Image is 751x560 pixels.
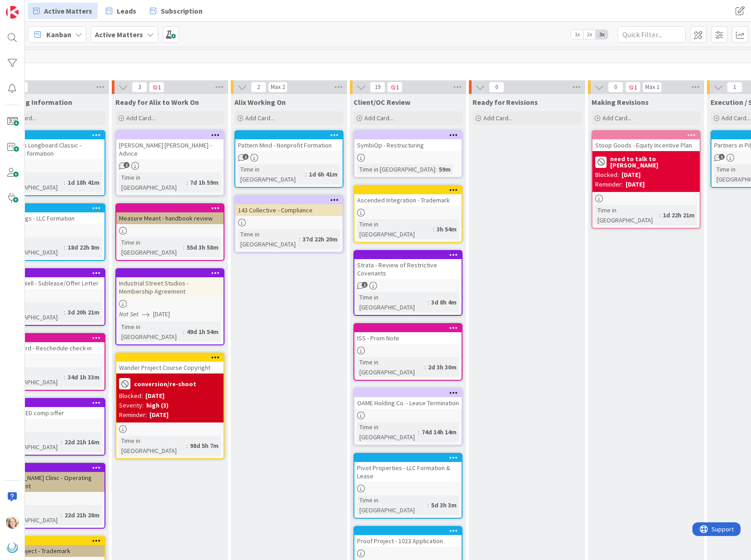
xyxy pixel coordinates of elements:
[116,269,224,297] div: Industrial Street Studios - Membership Agreement
[61,437,62,447] span: :
[161,5,203,16] span: Subscription
[354,251,462,279] div: Strata - Review of Restrictive Covenants
[119,172,186,192] div: Time in [GEOGRAPHIC_DATA]
[426,362,459,372] div: 2d 3h 30m
[354,389,462,409] div: OAME Holding Co. - Lease Termination
[472,98,538,107] span: Ready for Revisions
[62,437,102,447] div: 22d 21h 16m
[357,422,418,442] div: Time in [GEOGRAPHIC_DATA]
[119,322,183,342] div: Time in [GEOGRAPHIC_DATA]
[626,180,645,189] div: [DATE]
[595,170,619,180] div: Blocked:
[6,541,19,554] img: avatar
[188,177,221,187] div: 7d 1h 59m
[596,30,608,39] span: 3x
[354,527,462,547] div: Proof Project - 1023 Application
[234,130,343,188] a: Pattern Mind - Nonprofit FormationTime in [GEOGRAPHIC_DATA]:1d 6h 41m
[299,234,300,244] span: :
[46,29,71,40] span: Kanban
[65,307,102,317] div: 3d 20h 21m
[357,164,435,174] div: Time in [GEOGRAPHIC_DATA]
[354,194,462,206] div: Ascended Integration - Trademark
[435,164,437,174] span: :
[602,114,632,122] span: Add Card...
[353,130,463,178] a: SymbiOp - RestructuringTime in [GEOGRAPHIC_DATA]:59m
[364,114,393,122] span: Add Card...
[610,156,697,168] b: need to talk to [PERSON_NAME]
[186,177,188,187] span: :
[119,410,147,420] div: Reminder:
[357,495,428,515] div: Time in [GEOGRAPHIC_DATA]
[134,381,196,387] b: conversion/re-shoot
[95,30,143,39] b: Active Matters
[119,310,139,318] i: Not Set
[19,1,41,12] span: Support
[62,510,102,520] div: 22d 21h 28m
[144,3,208,19] a: Subscription
[145,391,164,401] div: [DATE]
[362,282,368,288] span: 1
[235,139,343,151] div: Pattern Mind - Nonprofit Formation
[65,242,102,252] div: 18d 22h 8m
[608,82,623,93] span: 0
[149,410,169,420] div: [DATE]
[119,436,186,456] div: Time in [GEOGRAPHIC_DATA]
[428,297,429,307] span: :
[354,324,462,344] div: ISS - Prom Note
[44,5,92,16] span: Active Matters
[434,224,459,234] div: 3h 54m
[149,82,164,93] span: 1
[119,401,144,410] div: Severity:
[117,5,136,16] span: Leads
[727,82,742,93] span: 1
[116,139,224,159] div: [PERSON_NAME] [PERSON_NAME] - Advice
[592,139,700,151] div: Stoop Goods - Equity Incentive Plan
[64,177,65,187] span: :
[116,131,224,159] div: [PERSON_NAME] [PERSON_NAME] - Advice
[357,357,424,377] div: Time in [GEOGRAPHIC_DATA]
[115,268,224,345] a: Industrial Street Studios - Membership AgreementNot Set[DATE]Time in [GEOGRAPHIC_DATA]:49d 1h 54m
[592,131,700,151] div: Stoop Goods - Equity Incentive Plan
[354,139,462,151] div: SymbiOp - Restructuring
[419,427,459,437] div: 74d 14h 14m
[354,332,462,344] div: ISS - Prom Note
[429,297,459,307] div: 3d 8h 4m
[354,462,462,482] div: Pivot Properties - LLC Formation & Lease
[592,130,701,229] a: Stoop Goods - Equity Incentive Planneed to talk to [PERSON_NAME]Blocked:[DATE]Reminder:[DATE]Time...
[100,3,142,19] a: Leads
[119,237,183,257] div: Time in [GEOGRAPHIC_DATA]
[357,292,428,312] div: Time in [GEOGRAPHIC_DATA]
[116,354,224,373] div: Wander Project Course Copyright
[115,203,224,261] a: Measure Meant - handbook reviewTime in [GEOGRAPHIC_DATA]:55d 3h 58m
[115,353,224,459] a: Wander Project Course Copyrightconversion/re-shootBlocked:[DATE]Severity:high (3)Reminder:[DATE]T...
[307,169,340,179] div: 1d 6h 41m
[188,441,221,451] div: 98d 5h 7m
[622,170,641,180] div: [DATE]
[124,162,129,168] span: 1
[595,205,659,225] div: Time in [GEOGRAPHIC_DATA]
[305,169,307,179] span: :
[625,82,641,93] span: 1
[65,177,102,187] div: 1d 18h 41m
[387,82,403,93] span: 1
[235,196,343,216] div: 143 Collective - Compliance
[489,82,504,93] span: 0
[354,259,462,279] div: Strata - Review of Restrictive Covenants
[353,250,463,316] a: Strata - Review of Restrictive CovenantsTime in [GEOGRAPHIC_DATA]:3d 8h 4m
[617,26,686,43] input: Quick Filter...
[354,397,462,409] div: OAME Holding Co. - Lease Termination
[428,500,429,510] span: :
[65,372,102,382] div: 34d 1h 33m
[353,98,410,107] span: Client/OC Review
[235,204,343,216] div: 143 Collective - Compliance
[353,388,463,446] a: OAME Holding Co. - Lease TerminationTime in [GEOGRAPHIC_DATA]:74d 14h 14m
[721,114,751,122] span: Add Card...
[429,500,459,510] div: 5d 3h 3m
[6,516,19,529] img: AD
[153,309,170,319] span: [DATE]
[271,85,285,89] div: Max 2
[234,98,286,107] span: Alix Working On
[592,98,649,107] span: Making Revisions
[184,327,221,337] div: 49d 1h 54m
[132,82,147,93] span: 3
